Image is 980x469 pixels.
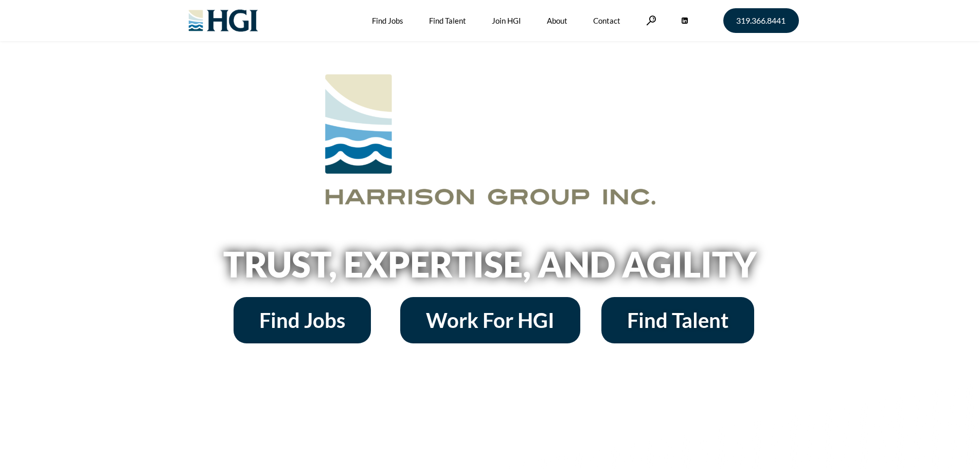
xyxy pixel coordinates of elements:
[627,310,728,331] span: Find Talent
[646,15,656,25] a: Search
[723,8,799,33] a: 319.366.8441
[197,247,783,282] h2: Trust, Expertise, and Agility
[400,297,580,343] a: Work For HGI
[601,297,754,343] a: Find Talent
[736,16,786,25] span: 319.366.8441
[234,297,371,343] a: Find Jobs
[259,310,345,331] span: Find Jobs
[426,310,555,331] span: Work For HGI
